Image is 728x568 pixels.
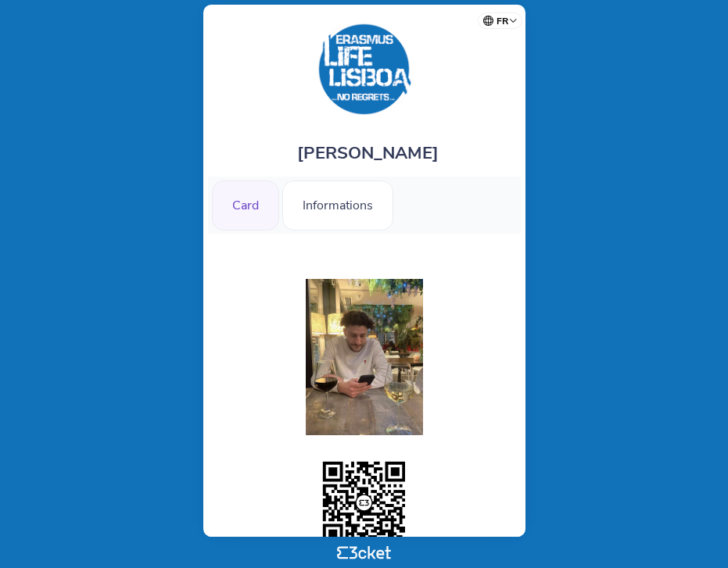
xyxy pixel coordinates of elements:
div: Card [212,180,279,230]
div: Informations [282,180,393,230]
a: Informations [282,195,393,213]
a: Card [212,195,279,213]
img: transparent_placeholder.3f4e7402.png [318,457,410,548]
span: [PERSON_NAME] [297,141,439,165]
img: Erasmus Life Lisboa Card 2025 [315,20,413,118]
